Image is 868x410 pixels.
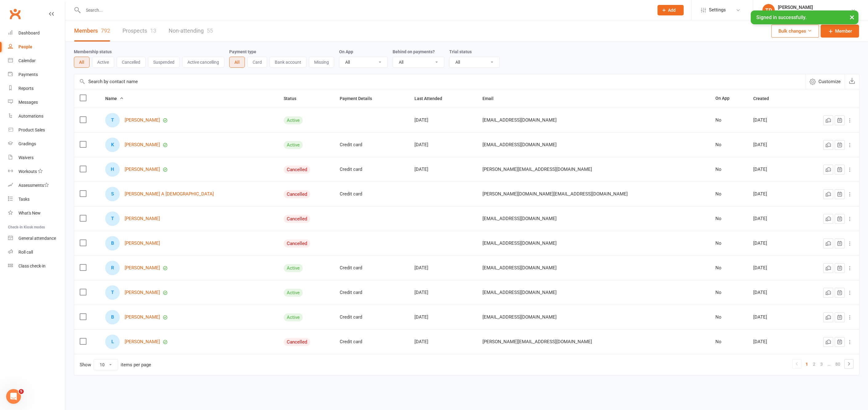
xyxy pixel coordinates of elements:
button: Active cancelling [182,57,224,68]
div: Cancelled [284,166,310,174]
iframe: Intercom live chat [6,389,21,404]
button: Add [658,5,684,15]
button: Suspended [148,57,180,68]
a: [PERSON_NAME] [125,339,160,344]
a: Class kiosk mode [8,259,65,273]
button: All [74,57,90,68]
div: Active [284,116,303,124]
a: 1 [803,360,810,368]
span: Created [753,96,776,101]
button: Customize [805,74,845,89]
a: Waivers [8,151,65,165]
button: Last Attended [414,95,449,102]
span: [EMAIL_ADDRESS][DOMAIN_NAME] [482,311,557,323]
div: [DATE] [414,118,471,123]
div: No [715,191,742,197]
div: Active [284,264,303,272]
div: [DATE] [753,339,792,344]
div: [DATE] [753,241,792,246]
div: Workouts [18,169,37,174]
a: What's New [8,206,65,220]
a: Calendar [8,54,65,68]
button: Bank account [270,57,306,68]
div: 55 [207,27,213,34]
a: [PERSON_NAME] [125,290,160,295]
div: Automations [18,114,43,119]
div: [DATE] [753,191,792,197]
a: Gradings [8,137,65,151]
span: [EMAIL_ADDRESS][DOMAIN_NAME] [482,114,557,126]
a: [PERSON_NAME] [125,241,160,246]
div: K [105,138,120,152]
span: Last Attended [414,96,449,101]
th: On App [710,89,747,108]
a: 80 [833,360,843,368]
div: 13 [150,27,156,34]
button: Email [482,95,500,102]
button: Cancelled [117,57,146,68]
button: Created [753,95,776,102]
label: Payment type [229,49,256,54]
div: Show [80,359,151,370]
a: [PERSON_NAME] [125,216,160,221]
div: [DATE] [414,167,471,172]
span: Signed in successfully. [756,14,806,20]
span: [PERSON_NAME][EMAIL_ADDRESS][DOMAIN_NAME] [482,336,592,348]
a: Roll call [8,245,65,259]
div: Messages [18,100,38,105]
a: Dashboard [8,26,65,40]
a: People [8,40,65,54]
span: [EMAIL_ADDRESS][DOMAIN_NAME] [482,237,557,249]
a: Reports [8,82,65,95]
div: [DATE] [753,290,792,295]
div: No [715,167,742,172]
div: [PERSON_NAME] [778,5,851,10]
div: 792 [101,27,110,34]
span: [EMAIL_ADDRESS][DOMAIN_NAME] [482,139,557,151]
span: Customize [818,78,841,85]
div: Gradings [18,141,36,146]
div: Dashboard [18,30,40,35]
div: Payments [18,72,38,77]
div: items per page [121,362,151,368]
button: × [846,10,858,24]
span: Add [668,8,676,13]
span: [PERSON_NAME][EMAIL_ADDRESS][DOMAIN_NAME] [482,163,592,175]
span: [EMAIL_ADDRESS][DOMAIN_NAME] [482,262,557,274]
div: Tasks [18,197,30,202]
div: [DATE] [753,315,792,320]
button: All [229,57,245,68]
div: Roll call [18,250,33,255]
a: General attendance kiosk mode [8,231,65,245]
div: [DATE] [753,142,792,147]
div: T [105,211,120,226]
button: Active [92,57,114,68]
a: [PERSON_NAME] [125,118,160,123]
div: What's New [18,211,41,215]
div: Credit card [340,167,403,172]
input: Search by contact name [74,74,805,89]
div: Cancelled [284,239,310,247]
div: T [105,285,120,300]
div: Cancelled [284,215,310,223]
div: Credit card [340,142,403,147]
button: Status [284,95,303,102]
a: Assessments [8,179,65,192]
div: Credit card [340,339,403,344]
a: 2 [810,360,818,368]
div: Cancelled [284,190,310,198]
div: Class check-in [18,263,46,268]
a: 3 [818,360,825,368]
a: [PERSON_NAME] [125,315,160,320]
button: Card [247,57,267,68]
a: [PERSON_NAME] [125,142,160,147]
div: No [715,315,742,320]
div: T [105,113,120,127]
div: Active [284,289,303,297]
div: People [18,44,32,49]
div: Reports [18,86,34,91]
button: Bulk changes [771,25,819,38]
a: [PERSON_NAME] [125,167,160,172]
span: Member [835,27,852,35]
div: R [105,261,120,275]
